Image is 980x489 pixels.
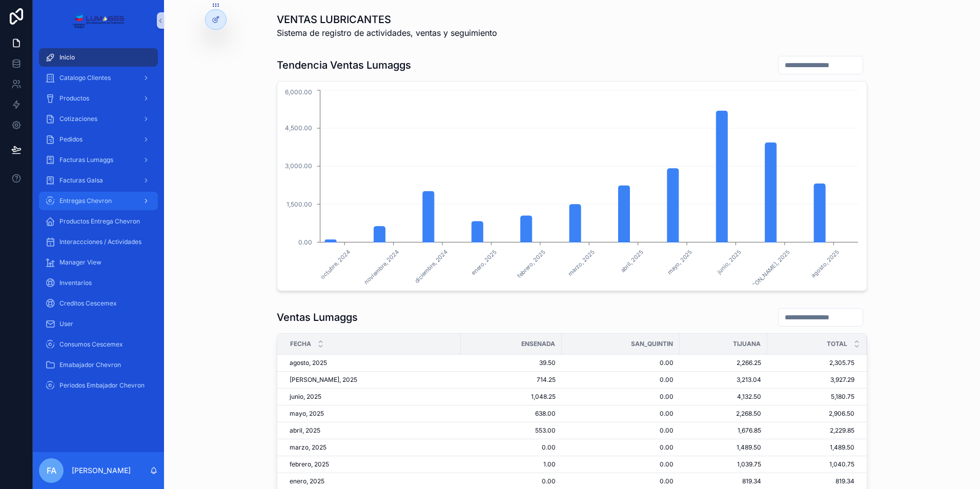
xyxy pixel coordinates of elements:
[715,248,743,276] text: junio, 2025
[39,253,158,272] a: Manager View
[461,372,561,389] td: 714.25
[827,340,847,348] span: TOTAL
[680,355,767,372] td: 2,266.25
[59,74,111,82] span: Catalogo Clientes
[59,381,145,390] span: Periodos Embajador Chevron
[59,320,73,328] span: User
[59,156,113,164] span: Facturas Lumaggs
[39,376,158,395] a: Periodos Embajador Chevron
[767,456,867,473] td: 1,040.75
[767,372,867,389] td: 3,927.29
[39,151,158,169] a: Facturas Lumaggs
[562,355,680,372] td: 0.00
[461,405,561,422] td: 638.00
[59,340,123,349] span: Consumos Cescemex
[59,197,112,205] span: Entregas Chevron
[461,422,561,439] td: 553.00
[39,192,158,210] a: Entregas Chevron
[59,299,117,308] span: Creditos Cescemex
[277,405,461,422] td: mayo, 2025
[680,422,767,439] td: 1,676.85
[680,372,767,389] td: 3,213.04
[319,248,352,280] text: octubre, 2024
[413,248,450,284] text: diciembre, 2024
[59,258,101,267] span: Manager View
[767,405,867,422] td: 2,906.50
[461,355,561,372] td: 39.50
[39,130,158,149] a: Pedidos
[298,238,312,246] tspan: 0.00
[285,162,312,170] tspan: 3,000.00
[39,315,158,333] a: User
[521,340,555,348] span: ENSENADA
[767,439,867,456] td: 1,489.50
[72,465,131,476] p: [PERSON_NAME]
[277,372,461,389] td: [PERSON_NAME], 2025
[767,389,867,405] td: 5,180.75
[59,279,92,287] span: Inventarios
[562,405,680,422] td: 0.00
[39,356,158,374] a: Emabajador Chevron
[33,41,164,452] div: scrollable content
[461,389,561,405] td: 1,048.25
[285,124,312,132] tspan: 4,500.00
[562,422,680,439] td: 0.00
[39,48,158,67] a: Inicio
[59,238,141,246] span: Interaccciones / Actividades
[47,464,56,477] span: FA
[631,340,673,348] span: SAN_QUINTIN
[461,456,561,473] td: 1.00
[277,389,461,405] td: junio, 2025
[516,248,547,279] text: febrero, 2025
[59,361,121,369] span: Emabajador Chevron
[285,88,312,96] tspan: 6,000.00
[39,110,158,128] a: Cotizaciones
[680,456,767,473] td: 1,039.75
[283,88,861,284] div: chart
[277,456,461,473] td: febrero, 2025
[680,389,767,405] td: 4,132.50
[562,389,680,405] td: 0.00
[562,456,680,473] td: 0.00
[363,248,401,286] text: noviembre, 2024
[666,248,693,276] text: mayo, 2025
[767,422,867,439] td: 2,229.85
[39,294,158,313] a: Creditos Cescemex
[59,217,140,226] span: Productos Entrega Chevron
[810,248,841,279] text: agosto, 2025
[39,171,158,190] a: Facturas Galsa
[39,233,158,251] a: Interaccciones / Actividades
[733,340,761,348] span: TIJUANA
[59,53,75,62] span: Inicio
[39,69,158,87] a: Catalogo Clientes
[39,335,158,354] a: Consumos Cescemex
[59,94,89,103] span: Productos
[277,422,461,439] td: abril, 2025
[277,12,497,27] h1: VENTAS LUBRICANTES
[461,439,561,456] td: 0.00
[277,27,497,39] span: Sistema de registro de actividades, ventas y seguimiento
[290,340,311,348] span: Fecha
[277,310,358,324] h1: Ventas Lumaggs
[39,89,158,108] a: Productos
[59,135,83,144] span: Pedidos
[59,115,97,123] span: Cotizaciones
[619,248,645,274] text: abril, 2025
[287,200,312,208] tspan: 1,500.00
[59,176,103,185] span: Facturas Galsa
[562,439,680,456] td: 0.00
[39,274,158,292] a: Inventarios
[470,248,498,276] text: enero, 2025
[562,372,680,389] td: 0.00
[277,355,461,372] td: agosto, 2025
[680,439,767,456] td: 1,489.50
[767,355,867,372] td: 2,305.75
[72,12,124,29] img: App logo
[277,58,411,72] h1: Tendencia Ventas Lumaggs
[742,248,792,298] text: [PERSON_NAME], 2025
[39,212,158,231] a: Productos Entrega Chevron
[680,405,767,422] td: 2,268.50
[277,439,461,456] td: marzo, 2025
[566,248,596,277] text: marzo, 2025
